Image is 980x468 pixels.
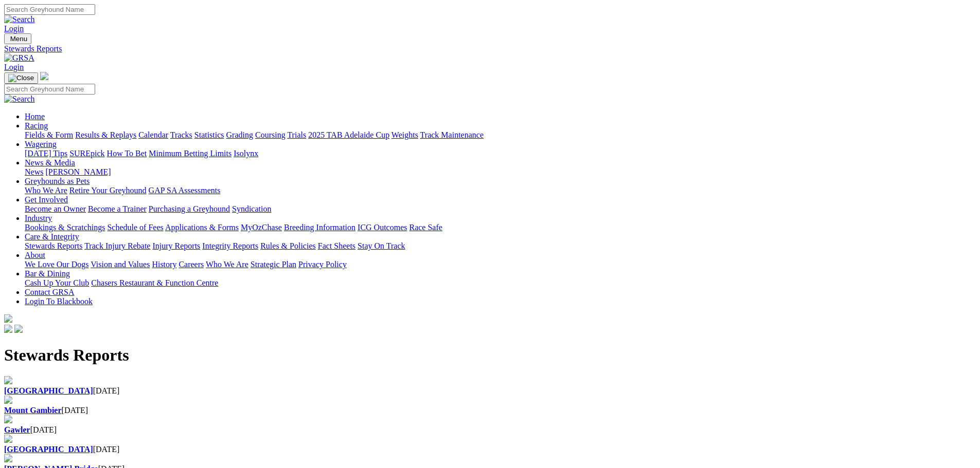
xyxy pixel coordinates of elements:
img: file-red.svg [4,454,12,462]
img: Search [4,15,35,24]
a: Fields & Form [25,130,73,139]
div: Get Involved [25,204,976,214]
img: file-red.svg [4,396,12,404]
a: Wagering [25,140,57,148]
a: Minimum Betting Limits [149,149,231,158]
a: Greyhounds as Pets [25,177,90,185]
img: Close [8,74,34,82]
a: Rules & Policies [260,241,316,250]
a: ICG Outcomes [358,223,407,232]
img: twitter.svg [14,325,23,333]
a: Login [4,24,24,33]
a: Calendar [138,130,168,139]
div: News & Media [25,167,976,177]
span: Menu [10,35,27,43]
img: Search [4,95,35,104]
a: Privacy Policy [298,260,347,269]
a: Schedule of Fees [107,223,163,232]
a: News [25,167,43,176]
a: Syndication [232,204,271,213]
a: Tracks [170,130,192,139]
a: Stewards Reports [25,241,82,250]
a: GAP SA Assessments [149,186,221,195]
a: Weights [391,130,418,139]
a: Strategic Plan [251,260,296,269]
a: Coursing [255,130,286,139]
img: logo-grsa-white.png [4,314,12,323]
a: Fact Sheets [318,241,355,250]
div: About [25,260,976,269]
a: Retire Your Greyhound [69,186,147,195]
div: Racing [25,130,976,140]
a: Racing [25,121,48,130]
img: logo-grsa-white.png [40,72,48,80]
a: Integrity Reports [202,241,258,250]
a: Results & Replays [75,130,136,139]
a: Become a Trainer [88,204,147,213]
a: Login [4,63,24,71]
a: Track Injury Rebate [84,241,150,250]
a: Who We Are [25,186,67,195]
div: [DATE] [4,445,976,454]
a: Statistics [194,130,224,139]
a: History [152,260,176,269]
input: Search [4,84,95,95]
div: Industry [25,223,976,232]
a: How To Bet [107,149,147,158]
img: file-red.svg [4,376,12,384]
a: SUREpick [69,149,104,158]
a: Stewards Reports [4,44,976,53]
a: Care & Integrity [25,232,79,241]
a: Isolynx [234,149,258,158]
a: Grading [226,130,253,139]
button: Toggle navigation [4,33,31,44]
a: [PERSON_NAME] [45,167,111,176]
a: Become an Owner [25,204,86,213]
img: file-red.svg [4,415,12,423]
a: Stay On Track [358,241,405,250]
a: [GEOGRAPHIC_DATA] [4,386,93,395]
a: Who We Are [206,260,248,269]
a: Bookings & Scratchings [25,223,105,232]
a: Track Maintenance [420,130,484,139]
a: [GEOGRAPHIC_DATA] [4,445,93,454]
a: Race Safe [409,223,442,232]
h1: Stewards Reports [4,346,976,365]
a: Mount Gambier [4,406,62,415]
a: Get Involved [25,195,68,204]
a: Industry [25,214,52,222]
a: Injury Reports [152,241,200,250]
a: Bar & Dining [25,269,70,278]
div: Care & Integrity [25,241,976,251]
img: GRSA [4,53,34,63]
a: Home [25,112,45,121]
a: Gawler [4,425,30,434]
img: facebook.svg [4,325,12,333]
button: Toggle navigation [4,72,38,84]
div: [DATE] [4,386,976,396]
a: Applications & Forms [165,223,239,232]
a: News & Media [25,158,75,167]
a: Breeding Information [284,223,355,232]
a: Vision and Values [91,260,150,269]
a: About [25,251,45,259]
a: Chasers Restaurant & Function Centre [91,278,218,287]
a: Cash Up Your Club [25,278,89,287]
a: Careers [179,260,204,269]
a: MyOzChase [241,223,282,232]
a: Trials [287,130,306,139]
div: Wagering [25,149,976,158]
a: Contact GRSA [25,288,74,296]
a: Purchasing a Greyhound [149,204,230,213]
div: Bar & Dining [25,278,976,288]
div: Greyhounds as Pets [25,186,976,195]
a: We Love Our Dogs [25,260,88,269]
input: Search [4,4,95,15]
div: [DATE] [4,425,976,435]
img: file-red.svg [4,435,12,443]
